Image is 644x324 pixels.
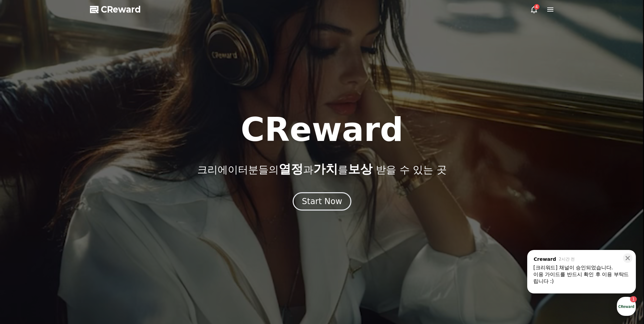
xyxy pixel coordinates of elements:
[293,199,351,205] a: Start Now
[534,4,539,10] div: 4
[279,162,303,176] span: 열정
[90,4,141,15] a: CReward
[241,113,403,146] h1: CReward
[197,162,446,176] p: 크리에이터분들의 과 를 받을 수 있는 곳
[313,162,338,176] span: 가치
[293,192,351,211] button: Start Now
[348,162,372,176] span: 보상
[302,196,342,207] div: Start Now
[101,4,141,15] span: CReward
[530,5,538,14] a: 4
